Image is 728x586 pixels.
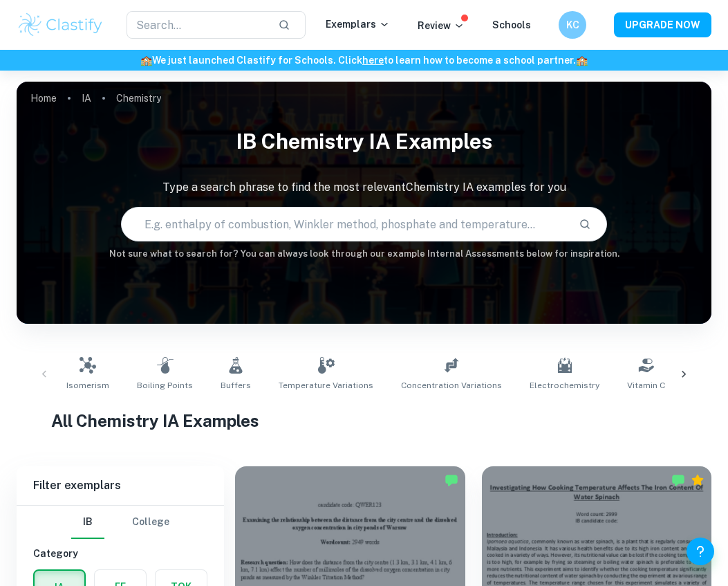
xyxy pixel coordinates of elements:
[614,12,711,37] button: UPGRADE NOW
[279,379,373,392] span: Temperature Variations
[691,473,704,487] div: Premium
[362,55,384,66] a: here
[137,379,193,392] span: Boiling Points
[687,538,714,565] button: Help and Feedback
[3,53,725,68] h6: We just launched Clastify for Schools. Click to learn how to become a school partner.
[445,473,458,487] img: Marked
[627,379,665,392] span: Vitamin C
[82,89,91,108] a: IA
[17,179,711,196] p: Type a search phrase to find the most relevant Chemistry IA examples for you
[17,11,104,39] img: Clastify logo
[17,120,711,163] h1: IB Chemistry IA examples
[573,212,597,236] button: Search
[326,17,390,32] p: Exemplars
[401,379,502,392] span: Concentration Variations
[132,506,169,539] button: College
[116,91,161,106] p: Chemistry
[671,473,685,487] img: Marked
[140,55,152,66] span: 🏫
[576,55,588,66] span: 🏫
[530,379,599,392] span: Electrochemistry
[17,466,224,505] h6: Filter exemplars
[418,18,465,33] p: Review
[122,205,568,244] input: E.g. enthalpy of combustion, Winkler method, phosphate and temperature...
[492,19,531,30] a: Schools
[71,506,104,539] button: IB
[51,408,677,433] h1: All Chemistry IA Examples
[565,17,581,33] h6: KC
[221,379,251,392] span: Buffers
[71,506,169,539] div: Filter type choice
[559,11,586,39] button: KC
[30,89,57,108] a: Home
[66,379,109,392] span: Isomerism
[127,11,267,39] input: Search...
[17,247,711,261] h6: Not sure what to search for? You can always look through our example Internal Assessments below f...
[33,546,207,561] h6: Category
